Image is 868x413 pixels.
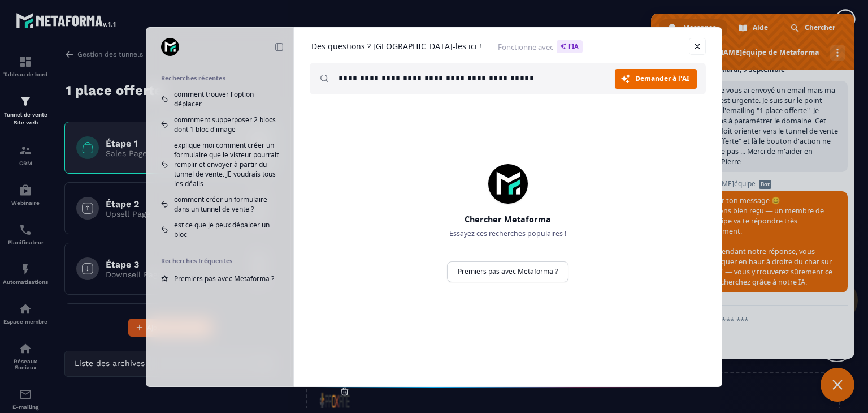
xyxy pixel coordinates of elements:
[161,74,279,82] h2: Recherches récentes
[174,89,279,109] span: comment trouver l'option déplacer
[447,261,568,282] a: Premiers pas avec Metaforma ?
[174,220,279,239] span: est ce que je peux dépalcer un bloc
[423,214,592,225] h2: Chercher Metaforma
[311,41,481,51] h1: Des questions ? [GEOGRAPHIC_DATA]-les ici !
[423,229,592,239] p: Essayez ces recherches populaires !
[161,257,279,265] h2: Recherches fréquentes
[689,38,706,55] a: Fermer
[174,115,279,134] span: commment supperposer 2 blocs dont 1 bloc d'image
[174,140,279,188] span: explique moi comment créer un formulaire que le visteur pourrait remplir et envoyer à partir du t...
[557,40,583,53] span: l'IA
[635,75,689,82] span: Demander à l'AI
[174,274,274,283] span: Premiers pas avec Metaforma ?
[174,195,279,214] span: comment créer un formulaire dans un tunnel de vente ?
[271,39,287,55] a: Réduire
[498,40,583,53] span: Fonctionne avec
